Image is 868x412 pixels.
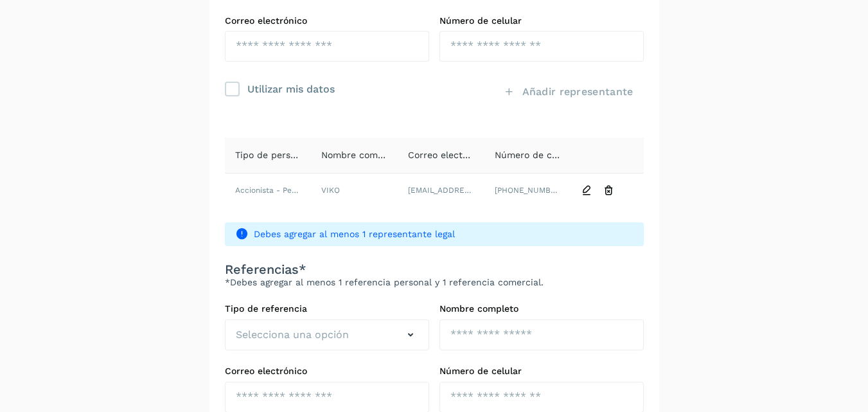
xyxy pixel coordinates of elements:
label: Tipo de referencia [225,303,429,314]
label: Número de celular [439,366,644,377]
p: *Debes agregar al menos 1 referencia personal y 1 referencia comercial. [225,277,644,288]
span: Número de celular [495,150,577,160]
span: Correo electrónico [408,150,490,160]
div: Utilizar mis datos [247,80,335,97]
h3: Referencias* [225,262,644,277]
td: VIKO [311,174,398,207]
label: Número de celular [439,15,644,26]
span: Nombre completo [321,150,400,160]
label: Correo electrónico [225,366,429,377]
label: Correo electrónico [225,15,429,26]
span: Añadir representante [522,85,633,99]
span: Tipo de persona [235,150,306,160]
button: Añadir representante [493,77,643,107]
span: Debes agregar al menos 1 representante legal [254,228,633,241]
span: Accionista - Persona Moral [235,186,336,195]
label: Nombre completo [439,303,644,314]
span: Selecciona una opción [236,327,349,343]
td: [PHONE_NUMBER] [484,174,571,207]
td: [EMAIL_ADDRESS][DOMAIN_NAME] [398,174,484,207]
